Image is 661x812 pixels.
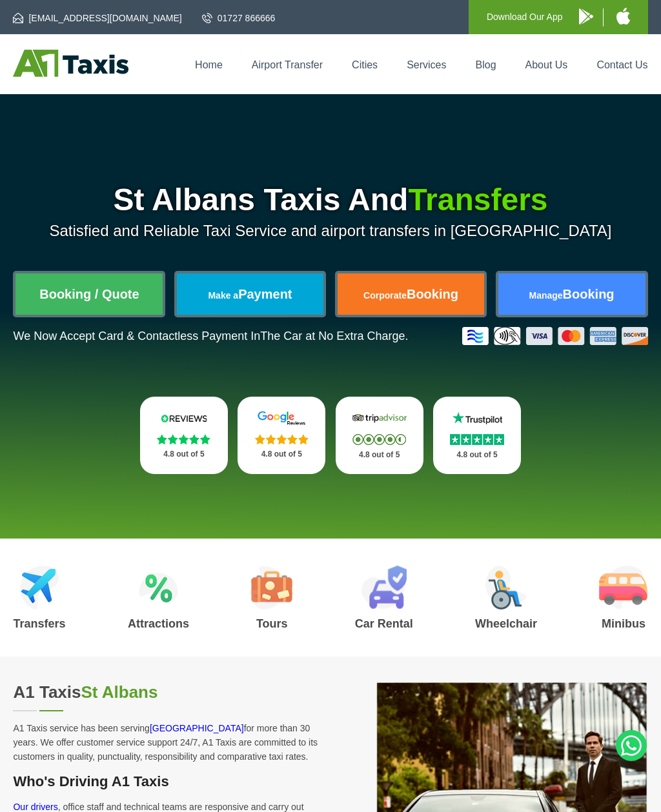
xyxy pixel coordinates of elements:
a: Tripadvisor Stars 4.8 out of 5 [336,397,423,474]
a: Reviews.io Stars 4.8 out of 5 [140,397,228,474]
img: A1 Taxis St Albans LTD [13,50,128,77]
a: ManageBooking [498,273,646,315]
h3: Minibus [599,618,647,629]
img: Stars [352,434,406,445]
img: Airport Transfers [20,566,59,609]
img: A1 Taxis iPhone App [616,8,630,25]
a: 01727 866666 [202,12,276,25]
img: Reviews.io [154,411,214,426]
img: Trustpilot [447,411,507,426]
a: Make aPayment [177,273,324,315]
a: Home [195,59,223,70]
a: Google Stars 4.8 out of 5 [238,397,325,474]
a: CorporateBooking [338,273,485,315]
a: Airport Transfer [252,59,323,70]
span: St Albans [81,682,158,702]
p: We Now Accept Card & Contactless Payment In [13,330,408,343]
h1: St Albans Taxis And [13,184,647,215]
p: 4.8 out of 5 [447,447,507,463]
img: Minibus [599,566,647,609]
h3: Car Rental [355,618,413,629]
img: Attractions [139,566,178,609]
a: Cities [352,59,378,70]
img: Credit And Debit Cards [462,327,648,345]
img: A1 Taxis Android App [579,8,593,25]
h3: Tours [251,618,292,629]
a: Blog [476,59,496,70]
span: Corporate [363,290,407,301]
span: Make a [208,290,238,301]
img: Car Rental [361,566,407,609]
h2: A1 Taxis [13,682,318,702]
h3: Attractions [128,618,189,629]
img: Stars [157,434,210,444]
p: 4.8 out of 5 [350,447,409,463]
a: [GEOGRAPHIC_DATA] [150,723,244,733]
img: Stars [255,434,309,444]
p: 4.8 out of 5 [252,446,311,462]
a: Services [407,59,446,70]
a: [EMAIL_ADDRESS][DOMAIN_NAME] [13,12,181,25]
p: 4.8 out of 5 [154,446,214,462]
a: Trustpilot Stars 4.8 out of 5 [433,397,521,474]
a: Booking / Quote [15,273,163,315]
p: Satisfied and Reliable Taxi Service and airport transfers in [GEOGRAPHIC_DATA] [13,222,647,240]
img: Google [252,411,311,426]
a: About Us [525,59,568,70]
h3: Who's Driving A1 Taxis [13,773,318,790]
p: Download Our App [487,9,563,25]
img: Tours [251,566,292,609]
span: Manage [529,290,562,301]
a: Contact Us [596,59,647,70]
h3: Wheelchair [475,618,537,629]
img: Tripadvisor [350,411,409,426]
a: Our drivers [13,802,57,812]
p: A1 Taxis service has been serving for more than 30 years. We offer customer service support 24/7,... [13,721,318,764]
h3: Transfers [13,618,65,629]
span: Transfers [408,183,547,217]
span: The Car at No Extra Charge. [260,330,408,342]
img: Stars [450,434,504,445]
img: Wheelchair [485,566,527,609]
